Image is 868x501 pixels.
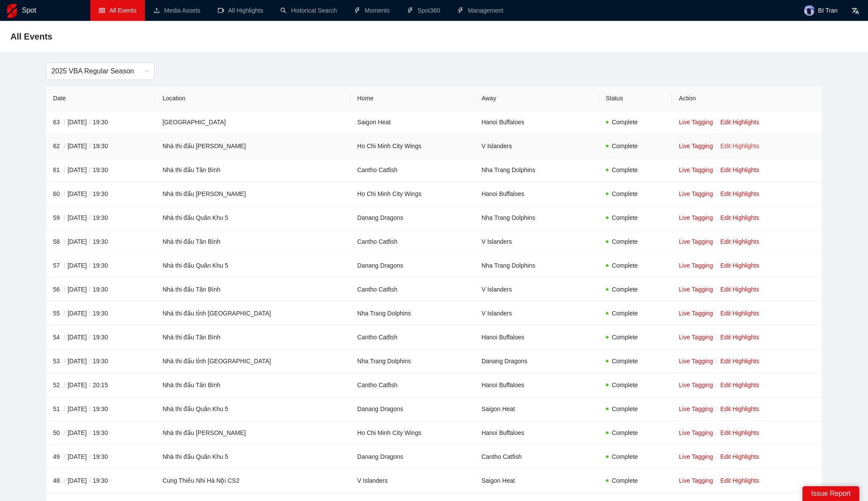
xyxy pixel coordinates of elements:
a: Edit Highlights [720,310,759,317]
a: Edit Highlights [720,119,759,126]
th: Action [672,86,822,110]
span: / [62,214,68,221]
a: video-cameraAll Highlights [218,7,263,14]
td: Danang Dragons [350,397,474,421]
a: Live Tagging [679,405,713,412]
a: Edit Highlights [720,334,759,341]
a: Live Tagging [679,143,713,149]
a: Edit Highlights [720,286,759,293]
span: All Events [10,30,53,43]
span: / [87,310,93,317]
img: avatar [804,5,815,16]
a: Live Tagging [679,190,713,197]
td: [GEOGRAPHIC_DATA] [155,110,350,134]
td: V Islanders [474,230,598,254]
th: Location [155,86,350,110]
span: All Events [109,7,136,14]
a: uploadMedia Assets [154,7,200,14]
a: Edit Highlights [720,262,759,269]
td: Nha Trang Dolphins [350,302,474,325]
a: thunderboltManagement [457,7,503,14]
td: 49 [DATE] 19:30 [46,445,155,469]
td: Ho Chi Minh City Wings [350,182,474,206]
a: Live Tagging [679,262,713,269]
span: Complete [612,334,638,341]
a: Edit Highlights [720,453,759,460]
span: Complete [612,286,638,293]
td: Nhà thi đấu [PERSON_NAME] [155,421,350,445]
td: Danang Dragons [350,445,474,469]
a: Live Tagging [679,429,713,436]
span: Complete [612,358,638,365]
a: Edit Highlights [720,405,759,412]
td: Nhà thi đấu Tân Bình [155,325,350,349]
span: Complete [612,214,638,221]
span: / [62,190,68,197]
td: Nhà thi đấu Tân Bình [155,373,350,397]
a: Live Tagging [679,286,713,293]
a: thunderboltSpot360 [407,7,440,14]
span: / [62,286,68,293]
td: V Islanders [474,302,598,325]
td: 61 [DATE] 19:30 [46,158,155,182]
td: V Islanders [350,469,474,493]
span: Complete [612,429,638,436]
td: Nha Trang Dolphins [474,206,598,230]
td: Nhà thi đấu Quân Khu 5 [155,397,350,421]
span: table [99,7,105,13]
span: / [87,477,93,484]
td: Danang Dragons [474,349,598,373]
td: Nhà thi đấu Quân Khu 5 [155,445,350,469]
span: / [62,382,68,388]
td: Cantho Catfish [350,230,474,254]
span: / [87,262,93,269]
a: Edit Highlights [720,382,759,388]
a: Edit Highlights [720,143,759,149]
a: Live Tagging [679,382,713,388]
td: Danang Dragons [350,206,474,230]
td: Nhà thi đấu tỉnh [GEOGRAPHIC_DATA] [155,302,350,325]
span: / [87,238,93,245]
span: Complete [612,477,638,484]
span: / [62,334,68,341]
td: 48 [DATE] 19:30 [46,469,155,493]
span: / [87,334,93,341]
a: Edit Highlights [720,190,759,197]
span: / [62,453,68,460]
a: Live Tagging [679,310,713,317]
span: Complete [612,405,638,412]
td: Hanoi Buffaloes [474,421,598,445]
span: Complete [612,382,638,388]
a: Live Tagging [679,214,713,221]
a: Edit Highlights [720,358,759,365]
span: / [87,429,93,436]
td: Nhà thi đấu [PERSON_NAME] [155,182,350,206]
td: Saigon Heat [350,110,474,134]
span: / [87,453,93,460]
span: Complete [612,143,638,149]
span: / [62,429,68,436]
a: Edit Highlights [720,214,759,221]
div: Issue Report [802,486,859,501]
a: Live Tagging [679,119,713,126]
td: V Islanders [474,278,598,302]
td: Cantho Catfish [350,325,474,349]
span: Complete [612,238,638,245]
td: Nha Trang Dolphins [474,158,598,182]
td: Nhà thi đấu Tân Bình [155,158,350,182]
a: Edit Highlights [720,238,759,245]
td: Nhà thi đấu tỉnh [GEOGRAPHIC_DATA] [155,349,350,373]
a: Live Tagging [679,477,713,484]
span: / [62,119,68,126]
td: V Islanders [474,134,598,158]
span: Complete [612,310,638,317]
span: / [62,405,68,412]
span: / [62,310,68,317]
td: 60 [DATE] 19:30 [46,182,155,206]
td: Nhà thi đấu Tân Bình [155,278,350,302]
span: Complete [612,166,638,173]
span: / [87,286,93,293]
a: Live Tagging [679,358,713,365]
td: Nhà thi đấu Quân Khu 5 [155,254,350,278]
td: Nhà thi đấu [PERSON_NAME] [155,134,350,158]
